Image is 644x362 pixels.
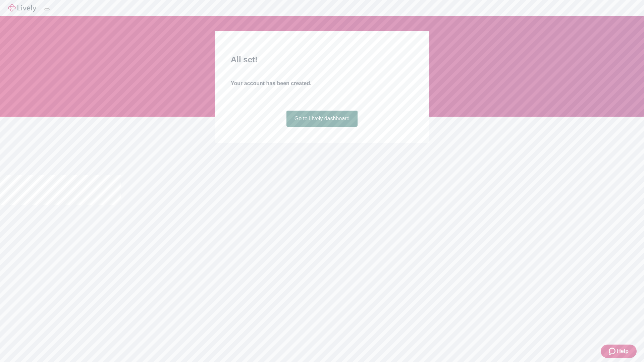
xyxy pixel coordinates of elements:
[44,8,50,10] button: Log out
[231,79,413,87] h4: Your account has been created.
[609,347,617,355] svg: Zendesk support icon
[286,111,358,127] a: Go to Lively dashboard
[231,54,413,66] h2: All set!
[617,347,629,355] span: Help
[601,345,637,358] button: Zendesk support iconHelp
[8,4,36,12] img: Lively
